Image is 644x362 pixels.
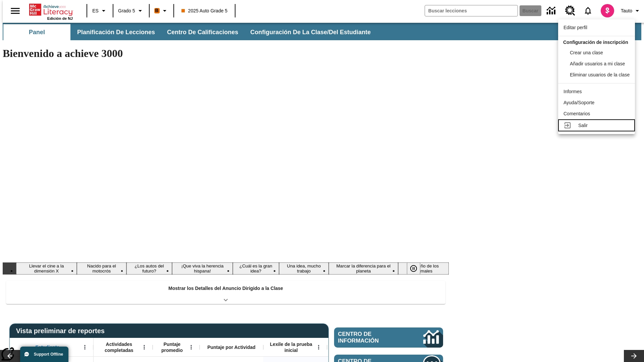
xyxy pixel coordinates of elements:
span: Editar perfil [563,25,587,30]
span: Crear una clase [570,50,603,55]
span: Configuración de inscripción [563,40,628,45]
span: Ayuda/Soporte [563,100,594,105]
span: Comentarios [563,111,590,116]
span: Salir [578,123,588,128]
span: Eliminar usuarios de la clase [570,72,630,77]
span: Añadir usuarios a mi clase [570,61,625,66]
span: Informes [563,89,582,94]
